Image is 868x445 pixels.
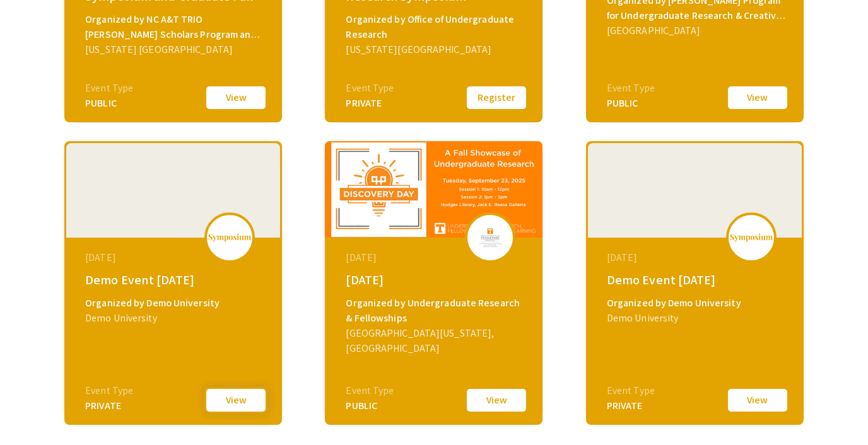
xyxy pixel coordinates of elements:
[85,270,264,289] div: Demo Event [DATE]
[607,398,655,413] div: PRIVATE
[85,250,264,265] div: [DATE]
[85,96,133,111] div: PUBLIC
[607,96,655,111] div: PUBLIC
[204,84,267,111] button: View
[346,42,525,57] div: [US_STATE][GEOGRAPHIC_DATA]
[346,12,525,42] div: Organized by Office of Undergraduate Research
[85,81,133,96] div: Event Type
[346,383,394,398] div: Event Type
[346,250,525,265] div: [DATE]
[607,296,786,311] div: Organized by Demo University
[607,81,655,96] div: Event Type
[346,398,394,413] div: PUBLIC
[471,221,509,253] img: discovery-day-2025_eventLogo_8ba5b6_.png
[465,387,528,413] button: View
[729,233,773,242] img: logo_v2.png
[346,326,525,356] div: [GEOGRAPHIC_DATA][US_STATE], [GEOGRAPHIC_DATA]
[607,383,655,398] div: Event Type
[208,233,252,242] img: logo_v2.png
[346,81,394,96] div: Event Type
[85,296,264,311] div: Organized by Demo University
[607,23,786,38] div: [GEOGRAPHIC_DATA]
[85,398,133,413] div: PRIVATE
[465,84,528,111] button: Register
[85,42,264,57] div: [US_STATE] [GEOGRAPHIC_DATA]
[726,84,789,111] button: View
[607,311,786,326] div: Demo University
[204,387,267,413] button: View
[607,250,786,265] div: [DATE]
[346,270,525,289] div: [DATE]
[85,12,264,42] div: Organized by NC A&T TRIO [PERSON_NAME] Scholars Program and the Center for Undergraduate Research
[85,311,264,326] div: Demo University
[726,387,789,413] button: View
[346,96,394,111] div: PRIVATE
[85,383,133,398] div: Event Type
[346,296,525,326] div: Organized by Undergraduate Research & Fellowships
[9,388,54,436] iframe: Chat
[325,141,542,238] img: discovery-day-2025_eventCoverPhoto_44667f__thumb.png
[607,270,786,289] div: Demo Event [DATE]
